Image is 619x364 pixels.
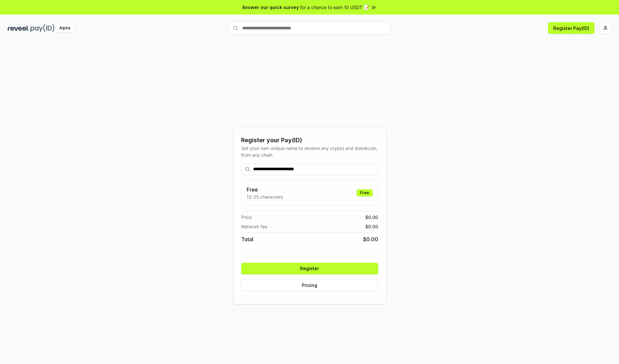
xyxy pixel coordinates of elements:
[241,136,378,145] div: Register your Pay(ID)
[247,186,283,193] h3: Free
[363,235,378,243] span: $ 0.00
[242,4,299,11] span: Answer our quick survey
[365,214,378,221] span: $ 0.00
[241,214,252,221] span: Price
[31,24,54,32] img: pay_id
[241,223,267,230] span: Network fee
[8,24,29,32] img: reveel_dark
[241,235,253,243] span: Total
[247,193,283,200] p: 13-25 characters
[241,280,378,291] button: Pricing
[241,263,378,274] button: Register
[548,22,594,34] button: Register Pay(ID)
[241,145,378,158] div: Get your own unique name to receive any crypto and stablecoin, from any chain
[300,4,369,11] span: for a chance to earn 10 USDT 📝
[357,189,373,196] div: Free
[56,24,74,32] div: Alpha
[365,223,378,230] span: $ 0.00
